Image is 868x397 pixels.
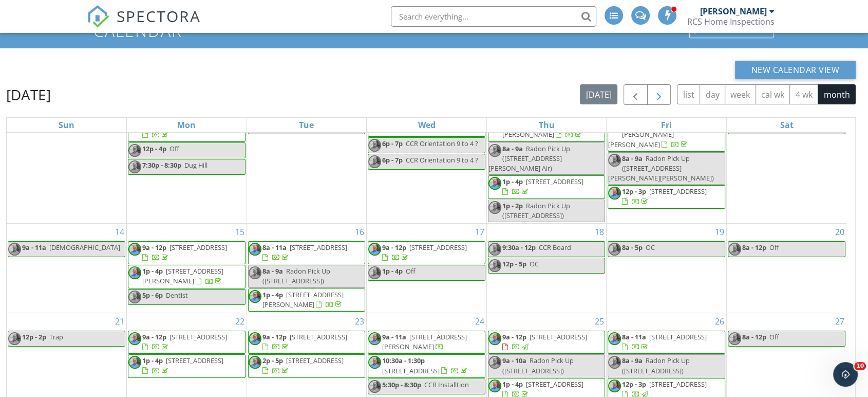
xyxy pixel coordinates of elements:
[249,332,261,345] img: rick_photo_2.jpg
[689,24,773,38] div: Calendar Settings
[406,266,416,276] span: Off
[142,291,163,300] span: 5p - 6p
[700,6,767,16] div: [PERSON_NAME]
[502,243,536,252] span: 9:30a - 12p
[713,224,726,240] a: Go to September 19, 2025
[502,177,583,196] a: 1p - 4p [STREET_ADDRESS]
[488,332,501,345] img: rick_photo_2.jpg
[502,259,526,268] span: 12p - 5p
[22,332,46,341] span: 12p - 2p
[233,224,247,240] a: Go to September 15, 2025
[382,332,467,351] a: 9a - 11a [STREET_ADDRESS][PERSON_NAME]
[593,313,606,330] a: Go to September 25, 2025
[262,266,283,276] span: 8a - 9a
[169,144,179,153] span: Off
[769,243,779,252] span: Off
[7,101,127,224] td: Go to September 7, 2025
[353,224,366,240] a: Go to September 16, 2025
[593,224,606,240] a: Go to September 18, 2025
[608,243,621,256] img: rick_photo_2.jpg
[622,154,643,163] span: 8a - 9a
[248,331,366,354] a: 9a - 12p [STREET_ADDRESS]
[608,380,621,392] img: rick_photo_2.jpg
[607,223,727,313] td: Go to September 19, 2025
[166,291,188,300] span: Dentist
[486,223,607,313] td: Go to September 18, 2025
[142,266,223,285] span: [STREET_ADDRESS][PERSON_NAME]
[833,224,846,240] a: Go to September 20, 2025
[502,201,570,220] span: Radon Pick Up ([STREET_ADDRESS])
[713,313,726,330] a: Go to September 26, 2025
[248,241,366,264] a: 8a - 11a [STREET_ADDRESS]
[262,290,344,309] a: 1p - 4p [STREET_ADDRESS][PERSON_NAME]
[262,290,283,299] span: 1p - 4p
[608,154,621,167] img: rick_photo_2.jpg
[290,243,347,252] span: [STREET_ADDRESS]
[649,332,707,341] span: [STREET_ADDRESS]
[247,101,367,224] td: Go to September 9, 2025
[142,332,227,351] a: 9a - 12p [STREET_ADDRESS]
[142,356,223,375] a: 1p - 4p [STREET_ADDRESS]
[622,332,707,351] a: 8a - 11a [STREET_ADDRESS]
[608,331,725,354] a: 8a - 11a [STREET_ADDRESS]
[87,14,201,35] a: SPECTORA
[833,313,846,330] a: Go to September 27, 2025
[368,139,381,152] img: rick_photo_2.jpg
[608,154,714,183] span: Radon Pick Up ([STREET_ADDRESS][PERSON_NAME][PERSON_NAME])
[526,380,583,389] span: [STREET_ADDRESS]
[756,84,790,104] button: cal wk
[142,243,227,262] a: 9a - 12p [STREET_ADDRESS]
[608,332,621,345] img: rick_photo_2.jpg
[649,380,707,389] span: [STREET_ADDRESS]
[128,265,246,288] a: 1p - 4p [STREET_ADDRESS][PERSON_NAME]
[368,331,485,354] a: 9a - 11a [STREET_ADDRESS][PERSON_NAME]
[169,243,227,252] span: [STREET_ADDRESS]
[622,332,646,341] span: 8a - 11a
[368,266,381,279] img: rick_photo_2.jpg
[262,243,287,252] span: 8a - 11a
[249,243,261,256] img: rick_photo_2.jpg
[391,6,596,27] input: Search everything...
[142,332,166,341] span: 9a - 12p
[248,288,366,312] a: 1p - 4p [STREET_ADDRESS][PERSON_NAME]
[502,356,526,365] span: 9a - 10a
[382,139,403,148] span: 6p - 7p
[6,84,51,105] h2: [DATE]
[488,259,501,272] img: rick_photo_2.jpg
[128,266,141,279] img: rick_photo_2.jpg
[502,332,526,341] span: 9a - 12p
[382,380,421,389] span: 5:30p - 8:30p
[622,187,707,206] a: 12p - 3p [STREET_ADDRESS]
[539,243,571,252] span: CCR Board
[728,243,741,256] img: rick_photo_2.jpg
[382,332,406,341] span: 9a - 11a
[687,16,775,27] div: RCS Home Inspections
[700,84,725,104] button: day
[368,380,381,393] img: rick_photo_2.jpg
[175,118,198,132] a: Monday
[128,291,141,303] img: rick_photo_2.jpg
[382,266,403,276] span: 1p - 4p
[742,332,766,341] span: 8a - 12p
[249,356,261,369] img: rick_photo_2.jpg
[486,101,607,224] td: Go to September 11, 2025
[49,243,120,252] span: [DEMOGRAPHIC_DATA]
[735,61,856,79] button: New Calendar View
[290,332,347,341] span: [STREET_ADDRESS]
[127,101,247,224] td: Go to September 8, 2025
[778,118,795,132] a: Saturday
[128,144,141,157] img: rick_photo_2.jpg
[382,366,440,375] span: [STREET_ADDRESS]
[608,356,621,369] img: rick_photo_2.jpg
[607,101,727,224] td: Go to September 12, 2025
[128,356,141,369] img: rick_photo_2.jpg
[537,118,557,132] a: Thursday
[128,332,141,345] img: rick_photo_2.jpg
[142,144,166,153] span: 12p - 4p
[473,313,486,330] a: Go to September 24, 2025
[286,356,344,365] span: [STREET_ADDRESS]
[742,243,766,252] span: 8a - 12p
[262,356,344,375] a: 2p - 5p [STREET_ADDRESS]
[677,84,700,104] button: list
[368,155,381,168] img: rick_photo_2.jpg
